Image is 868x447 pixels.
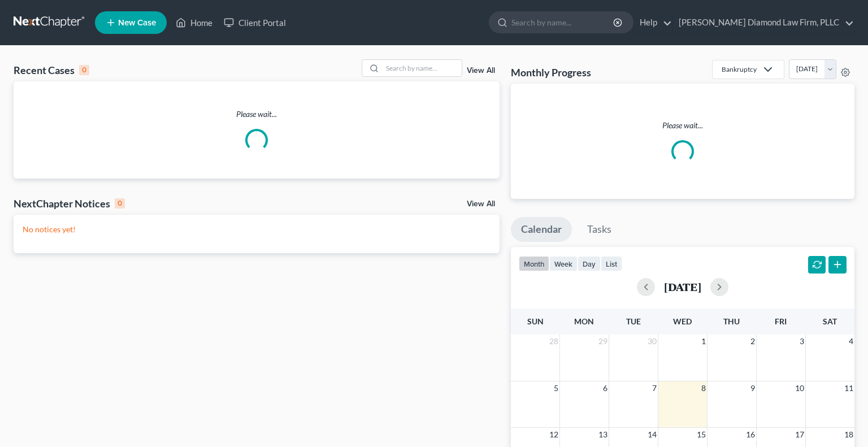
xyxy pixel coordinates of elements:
span: Mon [574,316,594,326]
a: View All [467,200,495,208]
span: 4 [848,335,854,348]
div: 0 [115,198,125,209]
span: 7 [651,381,658,395]
span: 9 [749,381,756,395]
button: week [549,256,578,271]
a: Home [170,12,218,33]
h2: [DATE] [664,281,701,293]
a: [PERSON_NAME] Diamond Law Firm, PLLC [673,12,854,33]
span: 15 [696,428,707,441]
div: 0 [79,65,89,75]
a: Tasks [577,217,622,242]
span: 14 [646,428,658,441]
a: Calendar [511,217,572,242]
a: Client Portal [218,12,292,33]
input: Search by name... [511,12,615,33]
span: Sat [823,316,837,326]
button: day [578,256,601,271]
a: Help [634,12,672,33]
input: Search by name... [383,60,462,76]
span: 28 [548,335,559,348]
span: 30 [646,335,658,348]
span: 5 [553,381,559,395]
span: Tue [626,316,641,326]
div: Bankruptcy [722,64,757,74]
button: month [519,256,549,271]
span: 13 [597,428,609,441]
span: 16 [745,428,756,441]
p: Please wait... [520,120,845,131]
button: list [601,256,622,271]
span: 8 [700,381,707,395]
span: Fri [775,316,787,326]
span: 10 [794,381,805,395]
a: View All [467,67,495,75]
p: No notices yet! [23,224,491,235]
span: 6 [602,381,609,395]
span: 17 [794,428,805,441]
span: 11 [843,381,854,395]
span: 1 [700,335,707,348]
div: NextChapter Notices [14,197,125,210]
span: 29 [597,335,609,348]
h3: Monthly Progress [511,66,591,79]
span: 2 [749,335,756,348]
span: Wed [673,316,692,326]
span: Thu [723,316,740,326]
span: 3 [798,335,805,348]
span: New Case [118,19,156,27]
span: Sun [527,316,544,326]
p: Please wait... [14,109,500,120]
span: 12 [548,428,559,441]
span: 18 [843,428,854,441]
div: Recent Cases [14,63,89,77]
